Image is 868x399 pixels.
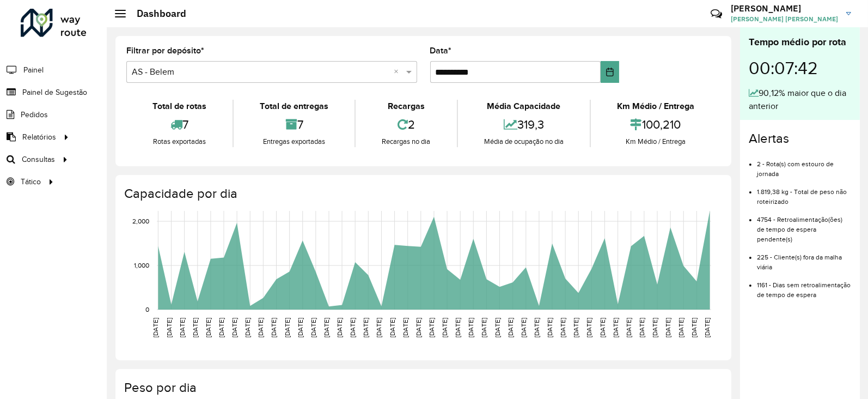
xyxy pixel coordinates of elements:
text: [DATE] [664,318,671,337]
text: [DATE] [218,318,225,337]
div: 7 [236,113,352,136]
div: 90,12% maior que o dia anterior [749,87,851,113]
text: [DATE] [244,318,251,337]
text: [DATE] [494,318,501,337]
text: [DATE] [152,318,159,337]
h4: Capacidade por dia [124,186,720,202]
div: Total de entregas [236,100,352,113]
text: [DATE] [205,318,212,337]
li: 1161 - Dias sem retroalimentação de tempo de espera [757,272,851,300]
text: [DATE] [441,318,448,337]
text: 2,000 [132,217,149,225]
text: [DATE] [362,318,369,337]
text: [DATE] [520,318,527,337]
text: [DATE] [428,318,435,337]
div: 7 [129,113,230,136]
label: Filtrar por depósito [126,44,204,57]
div: Total de rotas [129,100,230,113]
text: [DATE] [192,318,199,337]
div: Km Médio / Entrega [594,100,718,113]
h4: Peso por dia [124,380,720,396]
text: [DATE] [231,318,238,337]
div: Média de ocupação no dia [461,136,587,147]
text: [DATE] [389,318,396,337]
text: [DATE] [585,318,592,337]
h4: Alertas [749,131,851,147]
div: Km Médio / Entrega [594,136,718,147]
text: [DATE] [651,318,658,337]
text: [DATE] [336,318,343,337]
label: Data [430,44,452,57]
li: 2 - Rota(s) com estouro de jornada [757,151,851,179]
text: [DATE] [323,318,330,337]
div: Recargas no dia [358,136,454,147]
text: [DATE] [402,318,409,337]
text: [DATE] [310,318,317,337]
text: 1,000 [134,262,149,269]
div: Rotas exportadas [129,136,230,147]
li: 1.819,38 kg - Total de peso não roteirizado [757,179,851,207]
text: 0 [145,306,149,313]
span: Clear all [394,65,404,78]
span: [PERSON_NAME] [PERSON_NAME] [731,14,838,24]
div: Tempo médio por rota [749,35,851,50]
text: [DATE] [257,318,264,337]
text: [DATE] [533,318,540,337]
h2: Dashboard [126,8,186,20]
text: [DATE] [467,318,474,337]
text: [DATE] [690,318,698,337]
text: [DATE] [349,318,356,337]
text: [DATE] [166,318,173,337]
div: 319,3 [461,113,587,136]
text: [DATE] [599,318,606,337]
span: Painel de Sugestão [22,87,87,98]
text: [DATE] [625,318,632,337]
text: [DATE] [284,318,291,337]
div: 100,210 [594,113,718,136]
text: [DATE] [507,318,514,337]
span: Relatórios [22,131,56,143]
text: [DATE] [271,318,278,337]
text: [DATE] [559,318,566,337]
text: [DATE] [480,318,487,337]
span: Pedidos [21,109,48,120]
text: [DATE] [454,318,461,337]
div: 00:07:42 [749,50,851,87]
text: [DATE] [415,318,422,337]
span: Consultas [22,154,55,165]
text: [DATE] [376,318,383,337]
div: Entregas exportadas [236,136,352,147]
span: Painel [23,64,44,76]
text: [DATE] [638,318,645,337]
span: Tático [21,176,41,188]
div: 2 [358,113,454,136]
text: [DATE] [677,318,684,337]
a: Contato Rápido [705,2,728,26]
text: [DATE] [297,318,304,337]
button: Choose Date [601,61,619,83]
text: [DATE] [546,318,553,337]
div: Média Capacidade [461,100,587,113]
h3: [PERSON_NAME] [731,3,838,14]
text: [DATE] [612,318,619,337]
li: 225 - Cliente(s) fora da malha viária [757,244,851,272]
text: [DATE] [704,318,711,337]
div: Recargas [358,100,454,113]
li: 4754 - Retroalimentação(ões) de tempo de espera pendente(s) [757,207,851,244]
text: [DATE] [572,318,579,337]
text: [DATE] [179,318,186,337]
